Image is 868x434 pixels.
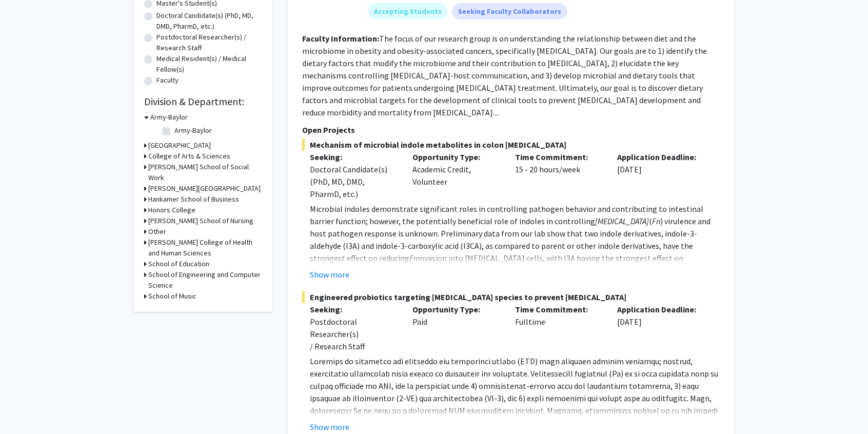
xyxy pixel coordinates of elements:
[302,291,720,303] span: Engineered probiotics targeting [MEDICAL_DATA] species to prevent [MEDICAL_DATA]
[8,388,44,426] iframe: Chat
[148,183,261,194] h3: [PERSON_NAME][GEOGRAPHIC_DATA]
[405,151,507,200] div: Academic Credit, Volunteer
[150,112,188,123] h3: Army-Baylor
[148,269,262,291] h3: School of Engineering and Computer Science
[609,151,712,200] div: [DATE]
[412,151,500,163] p: Opportunity Type:
[148,194,239,205] h3: Hankamer School of Business
[507,303,610,352] div: Fulltime
[452,3,567,19] mat-chip: Seeking Faculty Collaborators
[515,151,602,163] p: Time Commitment:
[310,315,397,352] div: Postdoctoral Researcher(s) / Research Staff
[617,151,704,163] p: Application Deadline:
[595,216,649,226] em: [MEDICAL_DATA]
[310,203,720,301] p: Microbial indoles demonstrate significant roles in controlling pathogen behavior and contributing...
[148,151,230,162] h3: College of Arts & Sciences
[310,163,397,200] div: Doctoral Candidate(s) (PhD, MD, DMD, PharmD, etc.)
[148,291,196,302] h3: School of Music
[405,303,507,352] div: Paid
[652,216,660,226] em: Fn
[156,53,262,75] label: Medical Resident(s) / Medical Fellow(s)
[148,162,262,183] h3: [PERSON_NAME] School of Social Work
[302,33,707,117] fg-read-more: The focus of our research group is on understanding the relationship between diet and the microbi...
[409,253,418,263] em: Fn
[156,10,262,32] label: Doctoral Candidate(s) (PhD, MD, DMD, PharmD, etc.)
[148,237,262,259] h3: [PERSON_NAME] College of Health and Human Sciences
[148,226,166,237] h3: Other
[609,303,712,352] div: [DATE]
[144,95,262,108] h2: Division & Department:
[368,3,448,19] mat-chip: Accepting Students
[148,140,211,151] h3: [GEOGRAPHIC_DATA]
[302,124,720,136] p: Open Projects
[174,125,212,136] label: Army-Baylor
[310,303,397,315] p: Seeking:
[156,75,179,86] label: Faculty
[302,33,379,44] b: Faculty Information:
[148,259,209,269] h3: School of Education
[310,421,349,433] button: Show more
[148,215,253,226] h3: [PERSON_NAME] School of Nursing
[515,303,602,315] p: Time Commitment:
[412,303,500,315] p: Opportunity Type:
[310,268,349,281] button: Show more
[148,205,195,215] h3: Honors College
[617,303,704,315] p: Application Deadline:
[302,139,720,151] span: Mechanism of microbial indole metabolites in colon [MEDICAL_DATA]
[310,151,397,163] p: Seeking:
[156,32,262,53] label: Postdoctoral Researcher(s) / Research Staff
[507,151,610,200] div: 15 - 20 hours/week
